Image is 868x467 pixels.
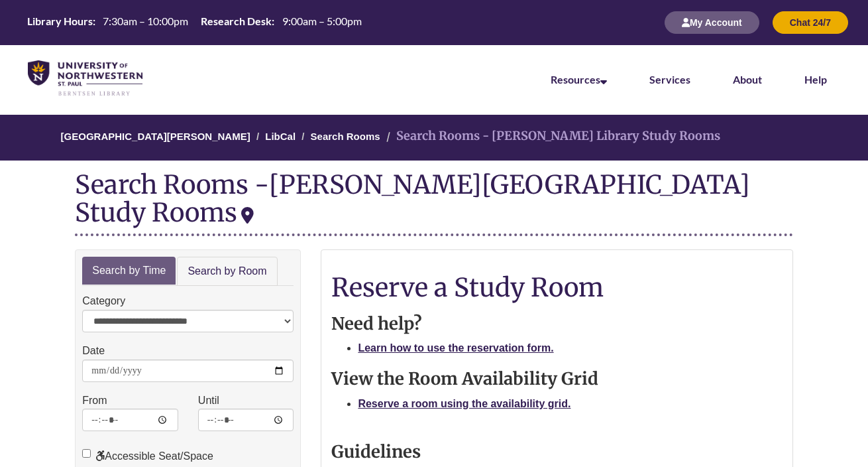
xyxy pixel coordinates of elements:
[358,398,570,409] a: Reserve a room using the availability grid.
[177,257,277,287] a: Search by Room
[331,273,782,301] h1: Reserve a Study Room
[75,115,793,161] nav: Breadcrumb
[75,170,793,235] div: Search Rooms -
[331,368,598,389] strong: View the Room Availability Grid
[75,168,750,228] div: [PERSON_NAME][GEOGRAPHIC_DATA] Study Rooms
[103,15,188,27] span: 7:30am – 10:00pm
[22,14,97,29] th: Library Hours:
[383,127,720,146] li: Search Rooms - [PERSON_NAME] Library Study Rooms
[649,73,690,86] a: Services
[82,342,105,360] label: Date
[82,293,125,310] label: Category
[311,131,380,142] a: Search Rooms
[733,73,762,86] a: About
[773,17,848,28] a: Chat 24/7
[331,441,421,462] strong: Guidelines
[331,313,422,334] strong: Need help?
[82,257,176,285] a: Search by Time
[665,11,759,34] button: My Account
[28,60,142,97] img: UNWSP Library Logo
[551,73,607,86] a: Resources
[82,448,213,465] label: Accessible Seat/Space
[195,14,276,29] th: Research Desk:
[82,392,107,409] label: From
[265,131,296,142] a: LibCal
[22,14,366,30] table: Hours Today
[804,73,827,86] a: Help
[358,342,553,354] a: Learn how to use the reservation form.
[773,11,848,34] button: Chat 24/7
[22,14,366,31] a: Hours Today
[198,392,219,409] label: Until
[665,17,759,28] a: My Account
[282,15,362,27] span: 9:00am – 5:00pm
[82,449,91,458] input: Accessible Seat/Space
[61,131,250,142] a: [GEOGRAPHIC_DATA][PERSON_NAME]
